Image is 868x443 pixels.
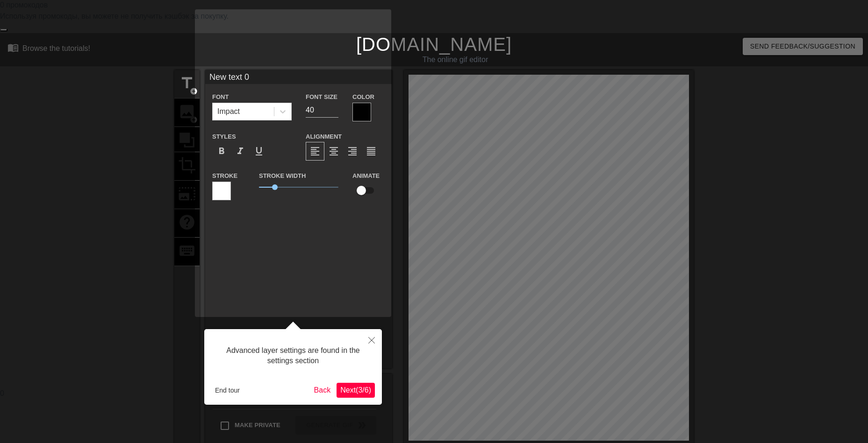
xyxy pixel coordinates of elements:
button: Close [361,329,382,351]
button: End tour [211,383,244,397]
button: Next [337,383,375,398]
span: Next ( 3 / 6 ) [340,386,371,394]
button: Back [310,383,335,398]
div: Advanced layer settings are found in the settings section [211,336,375,376]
